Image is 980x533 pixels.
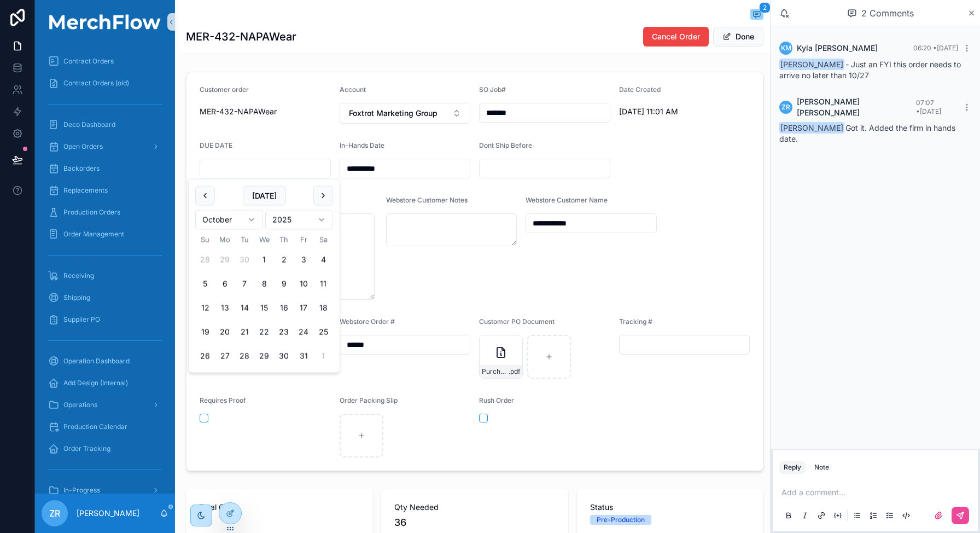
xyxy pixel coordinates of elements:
button: Tuesday, October 7th, 2025 [235,274,254,294]
span: Purchase-Order_463803_1759341112650 [482,367,509,376]
span: [PERSON_NAME] [779,59,844,70]
a: Operations [42,395,168,415]
th: Thursday [274,234,294,246]
a: Contract Orders [42,51,168,71]
button: Tuesday, September 30th, 2025 [235,250,254,270]
button: Thursday, October 9th, 2025 [274,274,294,294]
span: Contract Orders (old) [63,79,129,88]
th: Saturday [313,234,333,246]
th: Sunday [195,234,215,246]
span: MER-432-NAPAWear [200,106,331,117]
span: Open Orders [63,142,103,151]
span: SO Job# [479,85,506,94]
span: Deco Dashboard [63,120,115,129]
span: Webstore Customer Notes [386,196,468,204]
a: Production Orders [42,202,168,222]
button: Saturday, October 18th, 2025 [313,298,333,318]
span: Receiving [63,271,94,280]
p: [PERSON_NAME] [77,508,139,519]
button: Reply [779,461,806,474]
span: [DATE] 11:01 AM [619,106,750,117]
span: Operations [63,401,97,409]
span: Operation Dashboard [63,357,130,366]
button: Sunday, October 26th, 2025 [195,346,215,366]
a: Replacements [42,181,168,200]
span: Contract Orders [63,57,114,66]
button: Sunday, September 28th, 2025 [195,250,215,270]
span: Webstore Customer Name [526,196,608,204]
span: Kyla [PERSON_NAME] [797,43,878,54]
span: Shipping [63,293,90,302]
button: Monday, October 6th, 2025 [215,274,235,294]
a: Receiving [42,266,168,286]
button: Cancel Order [643,27,709,47]
button: Wednesday, October 22nd, 2025 [254,322,274,342]
a: Operation Dashboard [42,351,168,371]
span: 36 [199,515,359,530]
a: Contract Orders (old) [42,73,168,93]
button: Wednesday, October 15th, 2025 [254,298,274,318]
a: Order Management [42,224,168,244]
button: Friday, October 24th, 2025 [294,322,313,342]
button: 2 [750,9,763,22]
button: Saturday, November 1st, 2025 [313,346,333,366]
span: Backorders [63,164,100,173]
span: Production Orders [63,208,120,217]
button: Monday, October 20th, 2025 [215,322,235,342]
h1: MER-432-NAPAWear [186,29,296,44]
button: Tuesday, October 14th, 2025 [235,298,254,318]
button: Friday, October 17th, 2025 [294,298,313,318]
button: Done [713,27,763,47]
button: Monday, October 13th, 2025 [215,298,235,318]
button: Tuesday, October 21st, 2025 [235,322,254,342]
span: KM [781,44,791,53]
a: Backorders [42,159,168,178]
button: Select Button [340,103,471,124]
button: Saturday, October 25th, 2025 [313,322,333,342]
button: Wednesday, October 8th, 2025 [254,274,274,294]
button: Wednesday, October 29th, 2025 [254,346,274,366]
button: Tuesday, October 28th, 2025 [235,346,254,366]
img: App logo [42,14,168,30]
span: .pdf [509,367,520,376]
button: Wednesday, October 1st, 2025 [254,250,274,270]
span: Customer order [200,85,249,94]
span: - Just an FYI this order needs to arrive no later than 10/27 [779,60,961,80]
button: Thursday, October 16th, 2025 [274,298,294,318]
th: Wednesday [254,234,274,246]
span: Add Design (Internal) [63,379,128,387]
span: Order Packing Slip [340,396,398,404]
a: In-Progress [42,480,168,500]
button: Friday, October 10th, 2025 [294,274,313,294]
button: Note [810,461,833,474]
span: Foxtrot Marketing Group [349,108,437,119]
button: Sunday, October 5th, 2025 [195,274,215,294]
span: Requires Proof [200,396,246,404]
table: October 2025 [195,234,333,366]
span: Customer PO Document [479,317,555,326]
button: Monday, October 27th, 2025 [215,346,235,366]
th: Tuesday [235,234,254,246]
button: Today, Thursday, October 2nd, 2025 [274,250,294,270]
a: Production Calendar [42,417,168,437]
span: DUE DATE [200,141,232,149]
button: Friday, October 3rd, 2025 [294,250,313,270]
span: Account [340,85,366,94]
a: Supplier PO [42,310,168,329]
span: 36 [394,515,555,530]
span: Order Management [63,230,124,239]
span: Replacements [63,186,108,195]
button: Friday, October 31st, 2025 [294,346,313,366]
a: Open Orders [42,137,168,157]
span: Webstore Order # [340,317,395,326]
a: Shipping [42,288,168,308]
span: [PERSON_NAME] [779,122,844,134]
span: Got it. Added the firm in hands date. [779,123,955,143]
span: Qty Needed [394,502,555,513]
button: Sunday, October 12th, 2025 [195,298,215,318]
button: Thursday, October 23rd, 2025 [274,322,294,342]
div: Note [814,463,829,472]
a: Add Design (Internal) [42,373,168,393]
span: Status [590,502,750,513]
span: In-Progress [63,486,100,495]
